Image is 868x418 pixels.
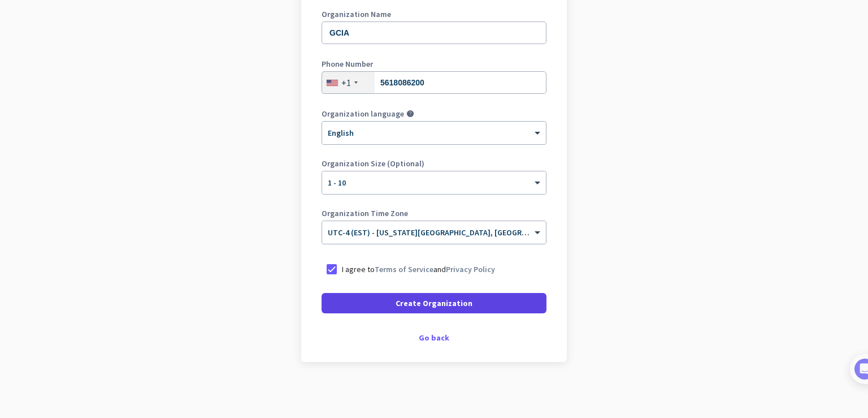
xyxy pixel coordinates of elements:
[322,10,546,18] label: Organization Name
[322,209,546,217] label: Organization Time Zone
[322,334,546,342] div: Go back
[322,21,546,44] input: What is the name of your organization?
[342,264,495,275] p: I agree to and
[322,160,546,167] label: Organization Size (Optional)
[375,264,433,274] a: Terms of Service
[322,110,404,118] label: Organization language
[341,77,351,88] div: +1
[322,71,546,94] input: 201-555-0123
[322,293,546,313] button: Create Organization
[446,264,495,274] a: Privacy Policy
[322,60,546,68] label: Phone Number
[406,110,414,118] i: help
[396,298,472,309] span: Create Organization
